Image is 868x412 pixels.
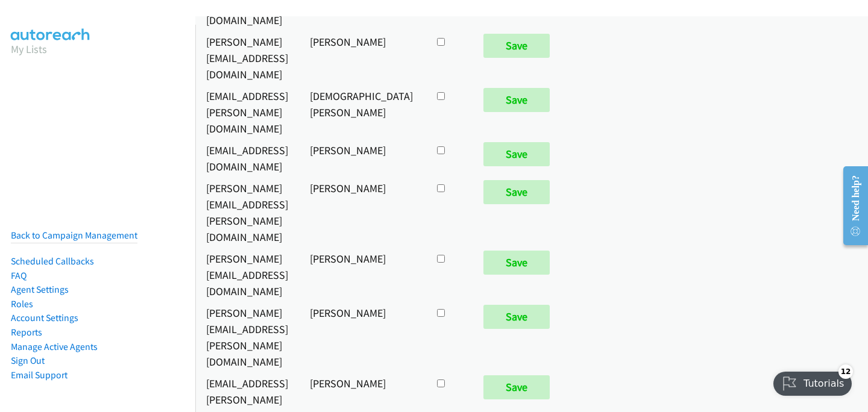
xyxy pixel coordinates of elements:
[299,177,424,248] td: [PERSON_NAME]
[11,326,42,338] a: Reports
[195,177,299,248] td: [PERSON_NAME][EMAIL_ADDRESS][PERSON_NAME][DOMAIN_NAME]
[11,42,47,56] a: My Lists
[11,229,137,241] a: Back to Campaign Management
[195,248,299,302] td: [PERSON_NAME][EMAIL_ADDRESS][DOMAIN_NAME]
[483,180,550,204] input: Save
[483,34,550,58] input: Save
[195,85,299,139] td: [EMAIL_ADDRESS][PERSON_NAME][DOMAIN_NAME]
[11,298,33,310] a: Roles
[483,251,550,275] input: Save
[11,284,69,295] a: Agent Settings
[834,158,868,254] iframe: Resource Center
[766,360,859,403] iframe: Checklist
[195,302,299,372] td: [PERSON_NAME][EMAIL_ADDRESS][PERSON_NAME][DOMAIN_NAME]
[11,341,98,352] a: Manage Active Agents
[11,255,94,267] a: Scheduled Callbacks
[483,375,550,399] input: Save
[195,31,299,85] td: [PERSON_NAME][EMAIL_ADDRESS][DOMAIN_NAME]
[11,270,27,281] a: FAQ
[11,369,68,381] a: Email Support
[483,142,550,166] input: Save
[299,31,424,85] td: [PERSON_NAME]
[299,248,424,302] td: [PERSON_NAME]
[483,305,550,329] input: Save
[299,302,424,372] td: [PERSON_NAME]
[11,312,78,323] a: Account Settings
[483,88,550,112] input: Save
[11,355,45,366] a: Sign Out
[299,85,424,139] td: [DEMOGRAPHIC_DATA][PERSON_NAME]
[299,139,424,177] td: [PERSON_NAME]
[195,139,299,177] td: [EMAIL_ADDRESS][DOMAIN_NAME]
